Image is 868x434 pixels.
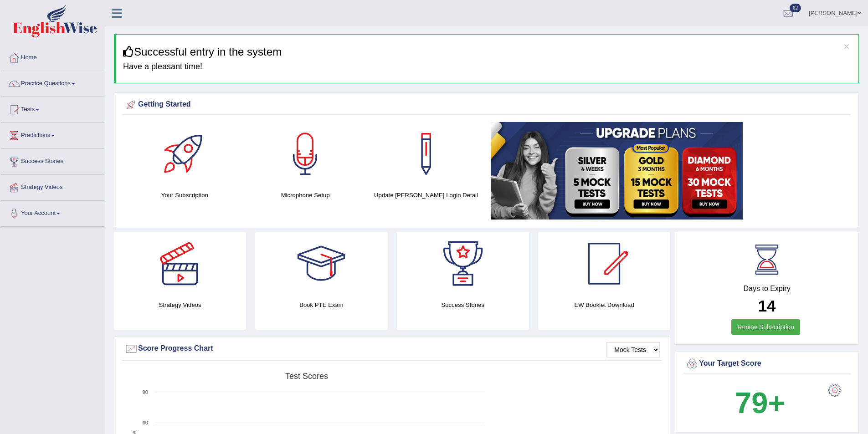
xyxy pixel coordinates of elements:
[370,190,482,200] h4: Update [PERSON_NAME] Login Detail
[685,285,848,293] h4: Days to Expiry
[844,41,849,51] button: ×
[0,97,104,120] a: Tests
[124,342,660,356] div: Score Progress Chart
[143,420,148,425] text: 60
[255,300,387,310] h4: Book PTE Exam
[0,201,104,224] a: Your Account
[0,149,104,172] a: Success Stories
[143,389,148,395] text: 90
[0,45,104,68] a: Home
[685,357,848,371] div: Your Target Score
[735,386,785,419] b: 79+
[538,300,670,310] h4: EW Booklet Download
[731,319,800,335] a: Renew Subscription
[114,300,246,310] h4: Strategy Videos
[0,175,104,198] a: Strategy Videos
[123,62,852,71] h4: Have a pleasant time!
[0,71,104,94] a: Practice Questions
[124,98,848,112] div: Getting Started
[758,297,776,315] b: 14
[397,300,529,310] h4: Success Stories
[491,122,743,220] img: small5.jpg
[790,4,801,12] span: 62
[285,372,328,381] tspan: Test scores
[129,190,241,200] h4: Your Subscription
[0,123,104,146] a: Predictions
[123,46,852,58] h3: Successful entry in the system
[250,190,361,200] h4: Microphone Setup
